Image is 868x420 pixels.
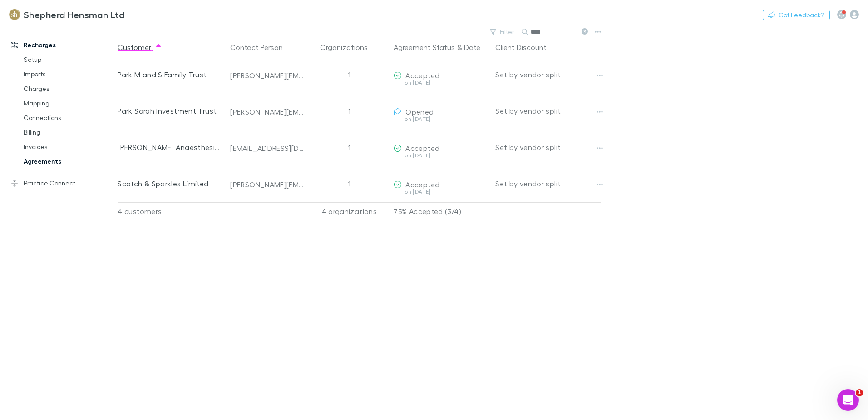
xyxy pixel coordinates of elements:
[230,38,294,56] button: Contact Person
[856,389,863,396] span: 1
[2,176,123,190] a: Practice Connect
[118,56,223,93] div: Park M and S Family Trust
[763,10,830,20] button: Got Feedback?
[15,154,123,169] a: Agreements
[15,125,123,140] a: Billing
[15,140,123,154] a: Invoices
[230,180,305,189] div: [PERSON_NAME][EMAIL_ADDRESS][DOMAIN_NAME]
[495,165,601,202] div: Set by vendor split
[118,202,227,220] div: 4 customers
[230,71,305,80] div: [PERSON_NAME][EMAIL_ADDRESS][DOMAIN_NAME]
[15,110,123,125] a: Connections
[230,107,305,116] div: [PERSON_NAME][EMAIL_ADDRESS][DOMAIN_NAME]
[9,9,20,20] img: Shepherd Hensman Ltd's Logo
[15,67,123,81] a: Imports
[837,389,859,411] iframe: Intercom live chat
[15,52,123,67] a: Setup
[394,38,488,56] div: &
[118,129,223,165] div: [PERSON_NAME] Anaesthesia Limited
[2,38,123,52] a: Recharges
[118,93,223,129] div: Park Sarah Investment Trust
[394,80,488,85] div: on [DATE]
[394,116,488,122] div: on [DATE]
[495,93,601,129] div: Set by vendor split
[464,38,480,56] button: Date
[118,165,223,202] div: Scotch & Sparkles Limited
[308,165,390,202] div: 1
[308,93,390,129] div: 1
[24,9,124,20] h3: Shepherd Hensman Ltd
[394,38,455,56] button: Agreement Status
[405,180,439,189] span: Accepted
[405,71,439,80] span: Accepted
[495,38,557,56] button: Client Discount
[308,129,390,165] div: 1
[405,107,434,116] span: Opened
[394,189,488,195] div: on [DATE]
[320,38,379,56] button: Organizations
[308,56,390,93] div: 1
[485,26,520,37] button: Filter
[394,203,488,220] p: 75% Accepted (3/4)
[15,96,123,110] a: Mapping
[4,4,130,25] a: Shepherd Hensman Ltd
[495,129,601,165] div: Set by vendor split
[495,56,601,93] div: Set by vendor split
[118,38,162,56] button: Customer
[230,144,305,153] div: [EMAIL_ADDRESS][DOMAIN_NAME]
[15,81,123,96] a: Charges
[405,144,439,152] span: Accepted
[394,153,488,158] div: on [DATE]
[308,202,390,220] div: 4 organizations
